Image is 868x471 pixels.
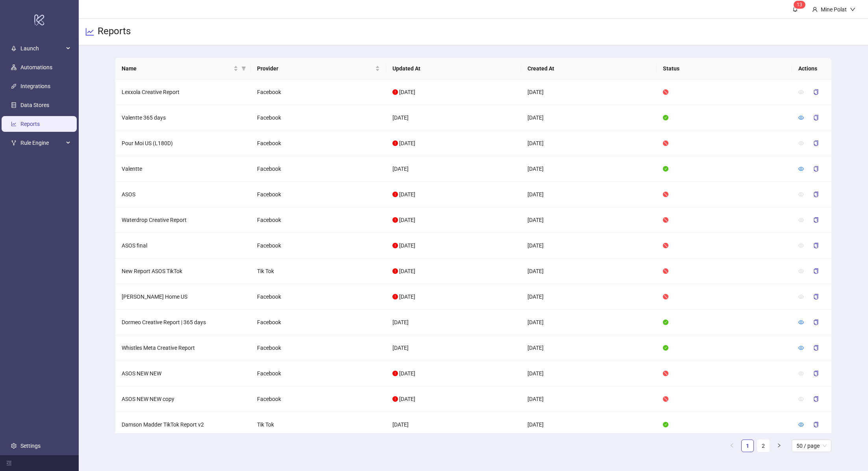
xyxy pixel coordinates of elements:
[757,440,769,452] a: 2
[251,259,386,284] td: Tik Tok
[240,63,248,74] span: filter
[798,115,804,121] a: eye
[796,440,827,452] span: 50 / page
[6,460,12,466] span: menu-fold
[798,192,804,197] span: eye
[798,166,804,172] a: eye
[251,58,386,79] th: Provider
[521,259,657,284] td: [DATE]
[663,217,668,223] span: stop
[115,131,251,156] td: Pour Moi US (L180D)
[251,284,386,310] td: Facebook
[797,2,800,7] span: 1
[663,268,668,274] span: stop
[813,166,819,172] span: copy
[399,140,415,146] span: [DATE]
[399,268,415,274] span: [DATE]
[798,166,804,172] span: eye
[115,412,251,438] td: Damson Madder TikTok Report v2
[399,396,415,402] span: [DATE]
[386,105,522,131] td: [DATE]
[807,239,825,252] button: copy
[115,361,251,386] td: ASOS NEW NEW
[813,217,819,223] span: copy
[251,361,386,386] td: Facebook
[392,294,398,299] span: exclamation-circle
[725,440,738,452] button: left
[399,191,415,198] span: [DATE]
[798,294,804,299] span: eye
[663,396,668,402] span: stop
[521,412,657,438] td: [DATE]
[813,115,819,120] span: copy
[741,440,754,452] li: 1
[794,1,805,9] sup: 13
[392,371,398,376] span: exclamation-circle
[521,207,657,233] td: [DATE]
[798,217,804,223] span: eye
[813,396,819,402] span: copy
[115,182,251,207] td: ASOS
[399,294,415,300] span: [DATE]
[521,105,657,131] td: [DATE]
[807,265,825,277] button: copy
[251,131,386,156] td: Facebook
[663,192,668,197] span: stop
[399,89,415,95] span: [DATE]
[399,217,415,223] span: [DATE]
[792,440,831,452] div: Page Size
[521,131,657,156] td: [DATE]
[807,111,825,124] button: copy
[98,25,131,39] h3: Reports
[251,310,386,335] td: Facebook
[663,243,668,248] span: stop
[521,79,657,105] td: [DATE]
[807,393,825,405] button: copy
[251,335,386,361] td: Facebook
[386,156,522,182] td: [DATE]
[392,396,398,402] span: exclamation-circle
[521,58,657,79] th: Created At
[392,89,398,95] span: exclamation-circle
[115,207,251,233] td: Waterdrop Creative Report
[657,58,792,79] th: Status
[392,243,398,248] span: exclamation-circle
[11,46,17,51] span: rocket
[11,140,17,146] span: fork
[399,242,415,249] span: [DATE]
[813,320,819,325] span: copy
[798,396,804,402] span: eye
[115,233,251,259] td: ASOS final
[798,320,804,325] span: eye
[663,294,668,299] span: stop
[115,259,251,284] td: New Report ASOS TikTok
[725,440,738,452] li: Previous Page
[773,440,785,452] button: right
[813,345,819,351] span: copy
[521,361,657,386] td: [DATE]
[251,233,386,259] td: Facebook
[798,89,804,95] span: eye
[813,243,819,248] span: copy
[807,367,825,380] button: copy
[798,371,804,376] span: eye
[798,268,804,274] span: eye
[251,207,386,233] td: Facebook
[663,140,668,146] span: stop
[807,316,825,329] button: copy
[85,27,94,37] span: line-chart
[663,345,668,351] span: check-circle
[115,156,251,182] td: Valentte
[663,89,668,95] span: stop
[115,79,251,105] td: Lexxola Creative Report
[251,156,386,182] td: Facebook
[792,6,798,12] span: bell
[798,345,804,351] span: eye
[386,335,522,361] td: [DATE]
[392,268,398,274] span: exclamation-circle
[798,345,804,351] a: eye
[818,5,850,14] div: Mine Polat
[251,105,386,131] td: Facebook
[798,243,804,248] span: eye
[115,310,251,335] td: Dormeo Creative Report | 365 days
